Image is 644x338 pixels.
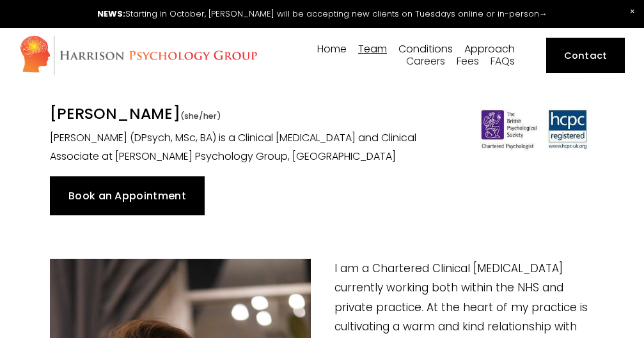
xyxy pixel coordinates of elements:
span: Team [358,44,387,54]
a: FAQs [491,56,515,68]
a: Contact [546,38,624,73]
a: Fees [457,56,479,68]
img: Harrison Psychology Group [19,35,258,76]
p: [PERSON_NAME] (DPsych, MSc, BA) is a Clinical [MEDICAL_DATA] and Clinical Associate at [PERSON_NA... [50,129,453,166]
span: (she/her) [180,111,221,121]
a: Careers [406,56,445,68]
a: Book an Appointment [50,176,205,215]
a: folder dropdown [358,43,387,56]
span: Approach [464,44,515,54]
a: Home [317,43,347,56]
a: folder dropdown [464,43,515,56]
h1: [PERSON_NAME] [50,104,453,125]
span: Conditions [398,44,453,54]
a: folder dropdown [398,43,453,56]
